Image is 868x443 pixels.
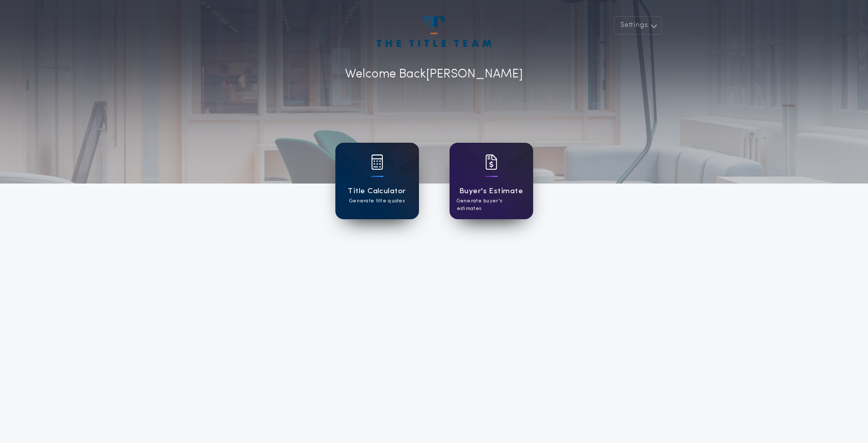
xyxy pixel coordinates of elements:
p: Generate buyer's estimates [457,197,526,213]
p: Generate title quotes [349,197,405,205]
a: card iconTitle CalculatorGenerate title quotes [335,143,419,219]
h1: Title Calculator [348,186,406,197]
button: Settings [614,16,662,35]
img: account-logo [377,16,491,47]
img: card icon [371,154,383,170]
p: Welcome Back [PERSON_NAME] [345,65,523,84]
a: card iconBuyer's EstimateGenerate buyer's estimates [450,143,533,219]
img: card icon [485,154,497,170]
h1: Buyer's Estimate [459,186,523,197]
